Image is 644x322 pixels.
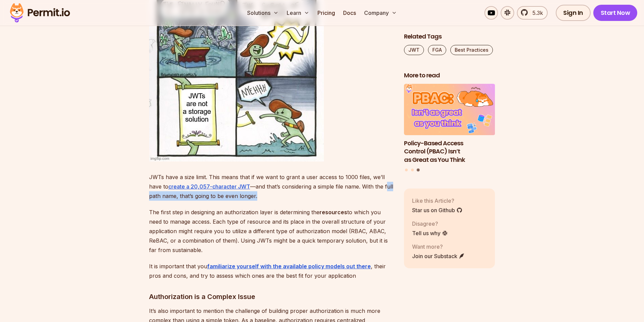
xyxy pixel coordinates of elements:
a: create a 20,057-character JWT [168,183,250,190]
button: Go to slide 1 [405,168,408,171]
p: JWTs have a size limit. This means that if we want to grant a user access to 1000 files, we’ll ha... [149,172,393,201]
a: Start Now [593,5,638,21]
a: familiarize yourself with the available policy models out there [207,263,371,270]
a: Docs [340,6,359,20]
button: Solutions [244,6,281,20]
p: It is important that you , their pros and cons, and try to assess which ones are the best fit for... [149,262,393,280]
p: The first step in designing an authorization layer is determining the to which you need to manage... [149,207,393,255]
a: FGA [428,45,446,55]
h2: More to read [404,71,495,80]
a: Pricing [315,6,338,20]
a: Join our Substack [412,252,465,260]
strong: resources [319,209,347,216]
button: Company [361,6,400,20]
button: Go to slide 2 [411,168,414,171]
button: Learn [284,6,312,20]
a: Policy-Based Access Control (PBAC) Isn’t as Great as You ThinkPolicy-Based Access Control (PBAC) ... [404,84,495,164]
a: Sign In [556,5,591,21]
a: Star us on Github [412,206,462,214]
a: JWT [404,45,424,55]
p: Want more? [412,242,465,250]
a: Tell us why [412,229,448,237]
h3: Authorization is a Complex Issue [149,291,393,302]
p: Like this Article? [412,196,462,204]
li: 3 of 3 [404,84,495,164]
p: Disagree? [412,219,448,227]
a: 5.3k [517,6,548,20]
a: Best Practices [450,45,493,55]
button: Go to slide 3 [417,168,420,171]
img: Permit logo [7,1,73,24]
span: 5.3k [528,9,543,17]
div: Posts [404,84,495,172]
h2: Related Tags [404,32,495,41]
h3: Policy-Based Access Control (PBAC) Isn’t as Great as You Think [404,139,495,164]
img: Policy-Based Access Control (PBAC) Isn’t as Great as You Think [404,84,495,135]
